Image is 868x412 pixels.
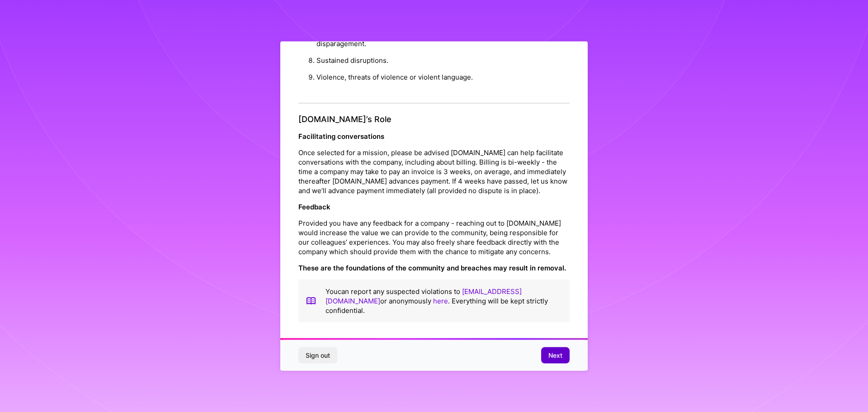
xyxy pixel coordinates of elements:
[316,52,570,69] li: Sustained disruptions.
[298,263,566,272] strong: These are the foundations of the community and breaches may result in removal.
[298,347,337,364] button: Sign out
[433,296,448,305] a: here
[325,287,522,305] a: [EMAIL_ADDRESS][DOMAIN_NAME]
[298,147,570,195] p: Once selected for a mission, please be advised [DOMAIN_NAME] can help facilitate conversations wi...
[325,286,562,315] p: You can report any suspected violations to or anonymously . Everything will be kept strictly conf...
[298,202,330,211] strong: Feedback
[298,218,570,256] p: Provided you have any feedback for a company - reaching out to [DOMAIN_NAME] would increase the v...
[541,347,570,364] button: Next
[316,69,570,85] li: Violence, threats of violence or violent language.
[548,351,562,360] span: Next
[306,286,316,315] img: book icon
[298,132,384,140] strong: Facilitating conversations
[306,351,330,360] span: Sign out
[298,114,570,124] h4: [DOMAIN_NAME]’s Role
